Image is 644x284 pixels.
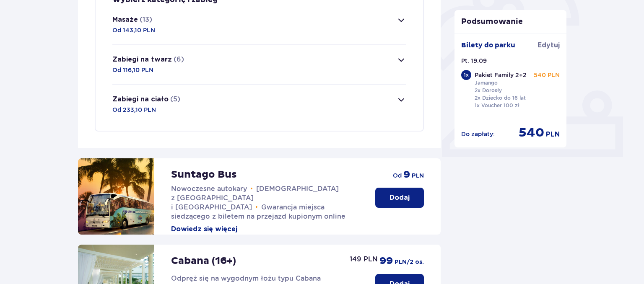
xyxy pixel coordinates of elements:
p: Cabana (16+) [171,255,236,267]
p: PLN [412,172,424,180]
p: Dodaj [390,193,410,202]
p: Suntago Bus [171,168,237,181]
p: 99 [379,255,393,267]
button: Zabiegi na twarz(6)Od 116,10 PLN [112,45,406,84]
p: (6) [174,55,184,64]
p: PLN /2 os. [395,258,424,266]
span: Nowoczesne autokary [171,185,247,193]
p: Od 233,10 PLN [112,106,156,114]
p: Od 143,10 PLN [112,26,155,34]
button: Dodaj [375,188,424,208]
p: PLN [546,130,560,139]
p: Do zapłaty : [461,130,495,138]
p: Bilety do parku [461,41,515,50]
button: Dowiedz się więcej [171,225,237,234]
button: Zabiegi na ciało(5)Od 233,10 PLN [112,85,406,124]
a: Edytuj [538,41,560,50]
p: Od 116,10 PLN [112,66,153,74]
p: 540 PLN [534,71,560,79]
p: (5) [170,95,180,104]
p: 2x Dorosły 2x Dziecko do 16 lat 1x Voucher 100 zł [475,87,526,109]
span: [DEMOGRAPHIC_DATA] z [GEOGRAPHIC_DATA] i [GEOGRAPHIC_DATA] [171,185,339,211]
p: Zabiegi na twarz [112,55,172,64]
div: 1 x [461,70,471,80]
p: 9 [403,168,410,181]
p: 540 [519,125,544,141]
span: • [255,203,258,212]
p: (13) [140,15,152,24]
p: Zabiegi na ciało [112,95,169,104]
span: • [250,185,253,193]
img: attraction [78,158,154,235]
p: Pt. 19.09 [461,57,487,65]
p: od [393,171,402,180]
button: Masaże(13)Od 143,10 PLN [112,5,406,44]
p: Masaże [112,15,138,24]
p: Podsumowanie [454,17,567,27]
p: 149 PLN [350,255,378,264]
p: Jamango [475,79,498,87]
p: Pakiet Family 2+2 [475,71,527,79]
